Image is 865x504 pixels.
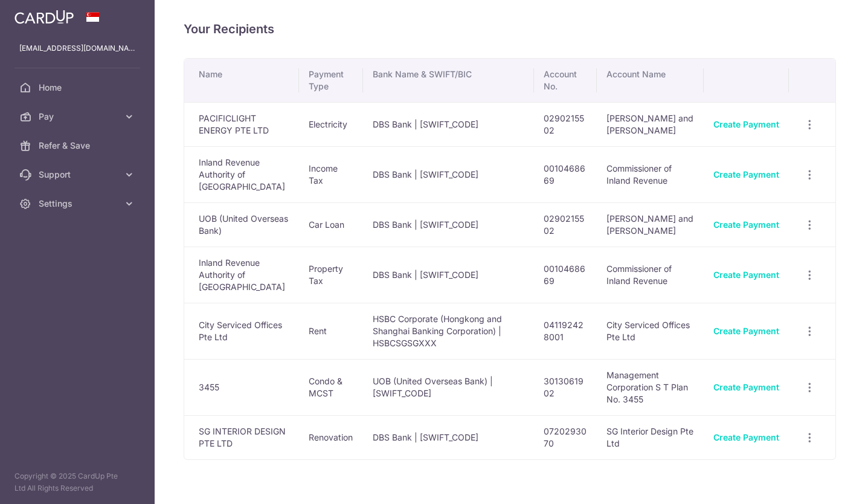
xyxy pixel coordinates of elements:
[299,359,363,415] td: Condo & MCST
[184,303,299,359] td: City Serviced Offices Pte Ltd
[363,247,534,303] td: DBS Bank | [SWIFT_CODE]
[713,382,779,392] a: Create Payment
[363,59,534,102] th: Bank Name & SWIFT/BIC
[39,82,118,94] span: Home
[534,102,597,146] td: 0290215502
[299,415,363,459] td: Renovation
[39,169,118,181] span: Support
[39,111,118,123] span: Pay
[597,102,704,146] td: [PERSON_NAME] and [PERSON_NAME]
[534,202,597,247] td: 0290215502
[299,247,363,303] td: Property Tax
[39,140,118,152] span: Refer & Save
[363,202,534,247] td: DBS Bank | [SWIFT_CODE]
[597,359,704,415] td: Management Corporation S T Plan No. 3455
[299,303,363,359] td: Rent
[299,202,363,247] td: Car Loan
[597,146,704,202] td: Commissioner of Inland Revenue
[534,359,597,415] td: 3013061902
[39,198,118,210] span: Settings
[534,303,597,359] td: 041192428001
[713,270,779,280] a: Create Payment
[299,59,363,102] th: Payment Type
[597,247,704,303] td: Commissioner of Inland Revenue
[299,102,363,146] td: Electricity
[363,146,534,202] td: DBS Bank | [SWIFT_CODE]
[713,326,779,336] a: Create Payment
[534,59,597,102] th: Account No.
[534,247,597,303] td: 0010468669
[713,169,779,179] a: Create Payment
[363,415,534,459] td: DBS Bank | [SWIFT_CODE]
[713,219,779,230] a: Create Payment
[597,202,704,247] td: [PERSON_NAME] and [PERSON_NAME]
[363,303,534,359] td: HSBC Corporate (Hongkong and Shanghai Banking Corporation) | HSBCSGSGXXX
[534,415,597,459] td: 0720293070
[363,102,534,146] td: DBS Bank | [SWIFT_CODE]
[184,202,299,247] td: UOB (United Overseas Bank)
[713,119,779,129] a: Create Payment
[184,247,299,303] td: Inland Revenue Authority of [GEOGRAPHIC_DATA]
[184,146,299,202] td: Inland Revenue Authority of [GEOGRAPHIC_DATA]
[597,59,704,102] th: Account Name
[184,19,836,39] h4: Your Recipients
[713,432,779,442] a: Create Payment
[184,359,299,415] td: 3455
[597,415,704,459] td: SG Interior Design Pte Ltd
[597,303,704,359] td: City Serviced Offices Pte Ltd
[534,146,597,202] td: 0010468669
[299,146,363,202] td: Income Tax
[363,359,534,415] td: UOB (United Overseas Bank) | [SWIFT_CODE]
[184,415,299,459] td: SG INTERIOR DESIGN PTE LTD
[184,59,299,102] th: Name
[184,102,299,146] td: PACIFICLIGHT ENERGY PTE LTD
[14,10,74,24] img: CardUp
[19,42,135,54] p: [EMAIL_ADDRESS][DOMAIN_NAME]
